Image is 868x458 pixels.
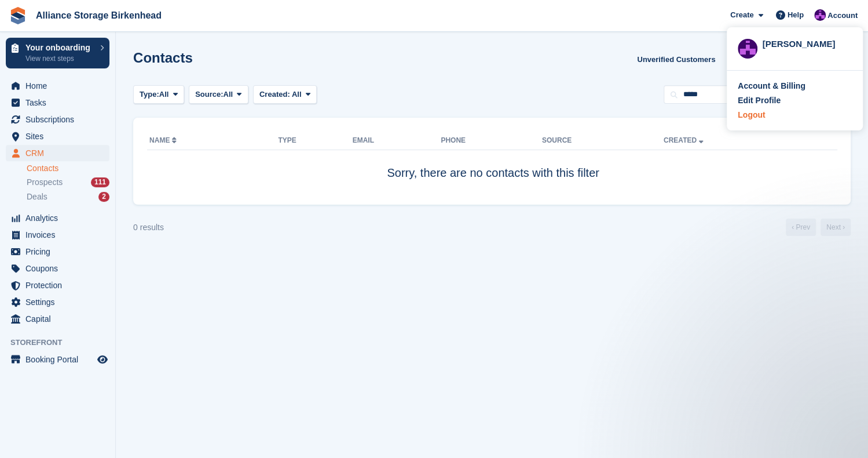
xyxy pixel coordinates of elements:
[724,50,775,69] button: Export
[25,128,95,144] span: Sites
[6,94,109,111] a: menu
[738,94,781,107] div: Edit Profile
[738,80,852,92] a: Account & Billing
[278,132,352,150] th: Type
[353,132,441,150] th: Email
[253,85,317,104] button: Created: All
[259,90,290,99] span: Created:
[27,191,47,202] span: Deals
[25,53,94,64] p: View next steps
[730,9,753,21] span: Create
[25,145,95,161] span: CRM
[25,111,95,128] span: Subscriptions
[159,89,169,100] span: All
[224,89,233,100] span: All
[786,219,816,236] a: Previous
[27,176,109,188] a: Prospects 111
[738,39,757,59] img: Romilly Norton
[6,277,109,293] a: menu
[814,9,826,21] img: Romilly Norton
[738,80,805,92] div: Account & Billing
[738,109,765,121] div: Logout
[27,191,109,203] a: Deals 2
[6,111,109,128] a: menu
[292,90,302,99] span: All
[6,128,109,144] a: menu
[542,132,664,150] th: Source
[25,43,94,52] p: Your onboarding
[25,311,95,327] span: Capital
[738,94,852,107] a: Edit Profile
[6,243,109,260] a: menu
[25,78,95,94] span: Home
[133,50,193,66] h1: Contacts
[98,192,109,202] div: 2
[149,136,179,144] a: Name
[25,227,95,243] span: Invoices
[827,10,858,21] span: Account
[6,227,109,243] a: menu
[25,260,95,277] span: Coupons
[96,352,109,366] a: Preview store
[762,38,852,48] div: [PERSON_NAME]
[31,6,166,25] a: Alliance Storage Birkenhead
[189,85,248,104] button: Source: All
[27,163,109,174] a: Contacts
[6,351,109,368] a: menu
[6,210,109,226] a: menu
[195,89,223,100] span: Source:
[387,166,599,179] span: Sorry, there are no contacts with this filter
[664,136,706,144] a: Created
[133,85,184,104] button: Type: All
[27,177,63,188] span: Prospects
[738,109,852,121] a: Logout
[783,219,853,236] nav: Page
[441,132,542,150] th: Phone
[788,9,804,21] span: Help
[25,243,95,260] span: Pricing
[821,219,851,236] a: Next
[25,277,95,293] span: Protection
[6,294,109,310] a: menu
[6,145,109,161] a: menu
[6,78,109,94] a: menu
[25,294,95,310] span: Settings
[6,260,109,277] a: menu
[25,210,95,226] span: Analytics
[25,351,95,368] span: Booking Portal
[10,337,115,348] span: Storefront
[6,311,109,327] a: menu
[9,7,27,24] img: stora-icon-8386f47178a22dfd0bd8f6a31ec36ba5ce8667c1dd55bd0f319d3a0aa187defe.svg
[6,38,109,68] a: Your onboarding View next steps
[632,50,720,69] a: Unverified Customers
[91,177,109,187] div: 111
[25,94,95,111] span: Tasks
[133,221,164,234] div: 0 results
[140,89,159,100] span: Type:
